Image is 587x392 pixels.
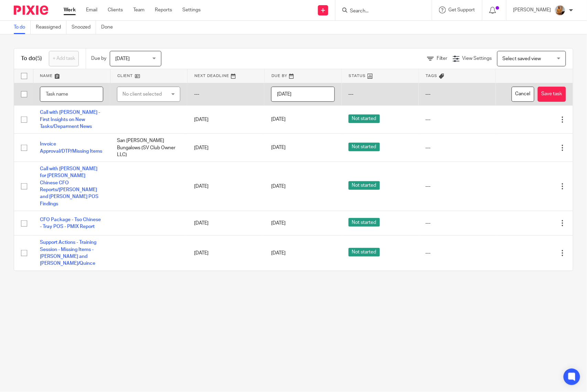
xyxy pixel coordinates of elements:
div: --- [426,250,489,257]
span: [DATE] [115,56,130,61]
p: Due by [91,55,106,62]
div: No client selected [122,87,169,101]
span: Select saved view [503,56,541,61]
td: --- [187,83,264,106]
div: --- [426,220,489,227]
a: Invoice Approval/DTP/Missing Items [40,142,102,153]
span: Filter [437,56,448,61]
a: Done [101,21,118,34]
a: + Add task [49,51,79,66]
img: Pixie [14,6,48,15]
span: [DATE] [271,221,286,226]
p: [PERSON_NAME] [513,7,551,13]
input: Search [349,8,411,14]
button: Save task [538,87,566,102]
span: [DATE] [271,251,286,255]
td: --- [342,83,419,106]
td: San [PERSON_NAME] Bungalows (SV Club Owner LLC) [110,134,187,162]
span: Not started [349,143,380,151]
input: Pick a date [271,87,334,102]
td: [DATE] [187,162,264,211]
a: Email [86,7,97,13]
div: --- [426,116,489,123]
span: Not started [349,115,380,123]
div: --- [426,183,489,190]
a: CFO Package - Tso Chinese - Tray POS - PMIX Report [40,217,101,229]
a: Work [64,7,76,13]
a: Settings [182,7,201,13]
a: Support Actions - Training Session - Missing Items - [PERSON_NAME] and [PERSON_NAME]/Quince [40,240,96,266]
td: [DATE] [187,211,264,236]
a: Reassigned [36,21,66,34]
a: Snoozed [72,21,96,34]
span: [DATE] [271,117,286,122]
span: Not started [349,248,380,257]
span: (5) [35,56,42,61]
td: [DATE] [187,134,264,162]
a: To do [14,21,31,34]
td: [DATE] [187,106,264,134]
img: 1234.JPG [555,5,566,16]
a: Call with [PERSON_NAME] - First Insights on New Tasks/Deparment News [40,110,100,129]
a: Clients [108,7,123,13]
span: Get Support [449,8,475,12]
td: --- [419,83,496,106]
span: [DATE] [271,145,286,150]
span: Not started [349,181,380,190]
div: --- [426,144,489,151]
span: View Settings [462,56,492,61]
span: [DATE] [271,184,286,189]
span: Tags [426,74,437,78]
button: Cancel [512,87,534,102]
span: Not started [349,218,380,227]
a: Team [133,7,145,13]
a: Call with [PERSON_NAME] for [PERSON_NAME] Chinese CFO Reports/[PERSON_NAME] and [PERSON_NAME] POS... [40,166,98,206]
a: Reports [155,7,172,13]
h1: To do [21,55,42,62]
td: [DATE] [187,236,264,271]
input: Task name [40,87,103,102]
